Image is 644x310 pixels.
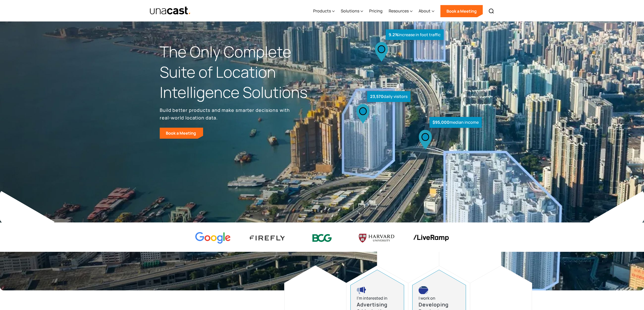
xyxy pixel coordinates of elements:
div: About [419,1,434,22]
div: Resources [389,1,413,22]
strong: $95,000 [433,119,450,125]
img: Harvard U logo [359,232,394,244]
img: Unacast text logo [150,6,191,15]
div: Products [313,1,335,22]
a: home [150,6,191,15]
div: Solutions [341,1,363,22]
a: Book a Meeting [440,5,483,17]
img: liveramp logo [413,235,449,241]
div: Products [313,8,331,14]
img: Search icon [488,8,494,14]
a: Pricing [369,1,383,22]
div: I’m interested in [357,295,387,302]
div: Solutions [341,8,359,14]
strong: 23,570 [370,94,384,99]
strong: 9.2% [389,32,399,37]
a: Book a Meeting [160,128,203,139]
div: About [419,8,431,14]
div: increase in foot traffic [386,29,444,40]
div: Resources [389,8,409,14]
h1: The Only Complete Suite of Location Intelligence Solutions [160,42,322,102]
img: developing products icon [419,286,428,294]
img: advertising and marketing icon [357,286,366,294]
div: I work on [419,295,435,302]
div: median income [430,117,482,128]
p: Build better products and make smarter decisions with real-world location data. [160,106,292,121]
img: Firefly Advertising logo [250,236,285,240]
img: BCG logo [304,231,340,245]
div: daily visitors [367,91,410,102]
img: Google logo Color [195,232,231,244]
